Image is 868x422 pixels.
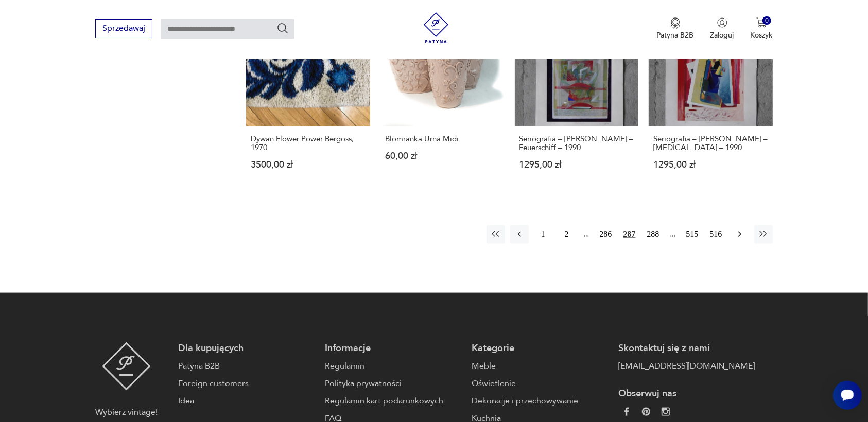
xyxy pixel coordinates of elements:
button: Zaloguj [710,17,734,40]
p: 1295,00 zł [653,160,768,169]
p: Kategorie [472,342,608,355]
a: Dekoracje i przechowywanie [472,395,608,407]
button: 2 [558,225,576,244]
a: Sprzedawaj [95,26,152,33]
p: 3500,00 zł [251,160,366,169]
a: Ikona medaluPatyna B2B [657,17,694,40]
button: 1 [534,225,552,244]
button: 286 [597,225,615,244]
a: Dywan Flower Power Bergoss, 1970Dywan Flower Power Bergoss, 19703500,00 zł [246,3,370,190]
p: Zaloguj [710,30,734,40]
a: Blomranka Urna MidiBlomranka Urna Midi60,00 zł [380,3,505,190]
button: Szukaj [276,22,289,34]
button: 0Koszyk [751,17,773,40]
button: 516 [707,225,725,244]
h3: Blomranka Urna Midi [385,135,500,143]
a: Regulamin [325,360,461,372]
img: da9060093f698e4c3cedc1453eec5031.webp [622,408,631,416]
p: 1295,00 zł [519,160,634,169]
img: Ikonka użytkownika [717,17,727,28]
h3: Seriografia – [PERSON_NAME] – Feuerschiff – 1990 [519,135,634,152]
h3: Dywan Flower Power Bergoss, 1970 [251,135,366,152]
img: Patyna - sklep z meblami i dekoracjami vintage [102,342,151,391]
button: Sprzedawaj [95,19,152,38]
img: c2fd9cf7f39615d9d6839a72ae8e59e5.webp [662,408,670,416]
iframe: Smartsupp widget button [833,381,862,410]
img: Ikona medalu [670,17,681,29]
p: Informacje [325,342,461,355]
a: Regulamin kart podarunkowych [325,395,461,407]
p: Wybierz vintage! [95,406,158,418]
a: Seriografia – Peter Foeller – Intermezzo – 1990Seriografia – [PERSON_NAME] – [MEDICAL_DATA] – 199... [649,3,773,190]
a: Oświetlenie [472,377,608,390]
button: 288 [644,225,663,244]
button: 515 [683,225,702,244]
img: Patyna - sklep z meblami i dekoracjami vintage [421,12,452,43]
a: Patyna B2B [178,360,315,372]
a: Polityka prywatności [325,377,461,390]
a: Meble [472,360,608,372]
p: Patyna B2B [657,30,694,40]
p: Obserwuj nas [618,388,755,400]
button: Patyna B2B [657,17,694,40]
a: Foreign customers [178,377,315,390]
img: 37d27d81a828e637adc9f9cb2e3d3a8a.webp [642,408,650,416]
p: 60,00 zł [385,152,500,160]
h3: Seriografia – [PERSON_NAME] – [MEDICAL_DATA] – 1990 [653,135,768,152]
button: 287 [620,225,639,244]
div: 0 [762,16,771,25]
p: Skontaktuj się z nami [618,342,755,355]
a: Seriografia – Peter Foeller – Feuerschiff – 1990Seriografia – [PERSON_NAME] – Feuerschiff – 19901... [515,3,639,190]
p: Dla kupujących [178,342,315,355]
img: Ikona koszyka [756,17,767,28]
a: Idea [178,395,315,407]
a: [EMAIL_ADDRESS][DOMAIN_NAME] [618,360,755,372]
p: Koszyk [751,30,773,40]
